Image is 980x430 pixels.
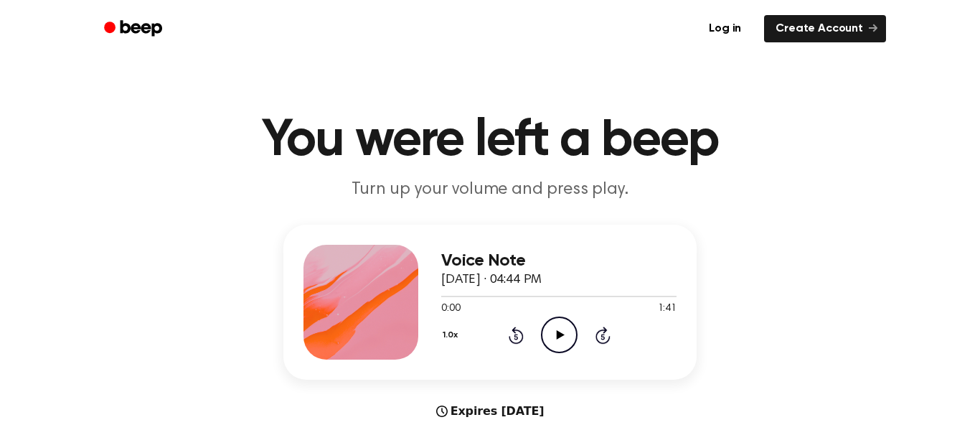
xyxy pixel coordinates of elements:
span: 0:00 [441,302,460,317]
h1: You were left a beep [123,115,857,167]
div: Expires [DATE] [436,403,545,420]
span: 1:41 [658,302,677,317]
span: [DATE] · 04:44 PM [441,274,542,286]
h3: Voice Note [441,251,677,271]
a: Create Account [764,15,886,42]
a: Log in [694,12,755,45]
p: Turn up your volume and press play. [215,178,765,202]
a: Beep [94,15,175,43]
button: 1.0x [441,323,463,347]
